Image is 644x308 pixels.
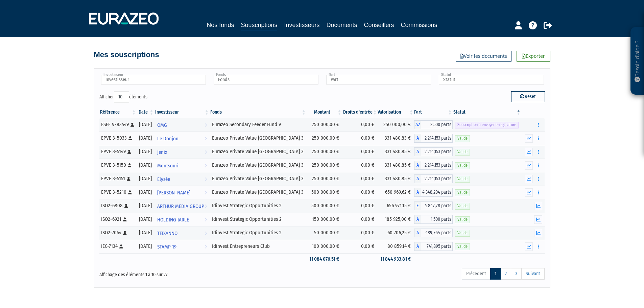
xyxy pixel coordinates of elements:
[378,118,414,132] td: 250 000,00 €
[101,162,135,169] div: EPVE 3-5150
[212,229,304,236] div: Idinvest Strategic Opportunities 2
[342,159,378,172] td: 0,00 €
[378,240,414,253] td: 80 859,14 €
[342,226,378,240] td: 0,00 €
[101,229,135,236] div: ISO2-7044
[154,159,210,172] a: Montsouri
[342,106,378,118] th: Droits d'entrée: activer pour trier la colonne par ordre croissant
[453,106,521,118] th: Statut : activer pour trier la colonne par ordre d&eacute;croissant
[414,202,453,210] div: E - Idinvest Strategic Opportunities 2
[307,145,342,159] td: 250 000,00 €
[414,215,421,224] span: A
[378,226,414,240] td: 60 706,25 €
[130,123,134,127] i: [Français] Personne physique
[414,134,453,143] div: A - Eurazeo Private Value Europe 3
[342,118,378,132] td: 0,00 €
[101,216,135,223] div: ISO2-6921
[342,172,378,186] td: 0,00 €
[154,186,210,199] a: [PERSON_NAME]
[414,134,421,143] span: A
[154,240,210,253] a: STAMP 19
[378,159,414,172] td: 331 480,85 €
[414,106,453,118] th: Part: activer pour trier la colonne par ordre croissant
[327,20,357,30] a: Documents
[154,199,210,213] a: ARTHUR MEDIA GROUP
[421,147,453,156] span: 2 214,153 parts
[414,161,453,170] div: A - Eurazeo Private Value Europe 3
[414,188,421,197] span: A
[128,136,132,140] i: [Français] Personne physique
[157,187,190,199] span: [PERSON_NAME]
[205,227,207,240] i: Voir l'investisseur
[414,229,421,237] span: A
[490,268,501,280] a: 1
[119,244,123,248] i: [Français] Personne physique
[511,268,522,280] a: 3
[128,190,132,194] i: [Français] Personne physique
[414,242,421,251] span: A
[154,172,210,186] a: Elysée
[307,118,342,132] td: 250 000,00 €
[517,51,550,62] a: Exporter
[378,132,414,145] td: 331 480,83 €
[101,135,135,142] div: EPVE 3-5033
[378,199,414,213] td: 656 971,15 €
[123,217,127,221] i: [Français] Personne physique
[500,268,511,280] a: 2
[154,118,210,132] a: OMG
[157,173,170,186] span: Elysée
[123,231,127,235] i: [Français] Personne physique
[212,162,304,169] div: Eurazeo Private Value [GEOGRAPHIC_DATA] 3
[139,162,152,169] div: [DATE]
[139,189,152,196] div: [DATE]
[157,119,167,132] span: OMG
[414,161,421,170] span: A
[124,204,128,208] i: [Français] Personne physique
[212,135,304,142] div: Eurazeo Private Value [GEOGRAPHIC_DATA] 3
[455,122,519,128] span: Souscription à envoyer en signature
[154,145,210,159] a: Jenix
[342,186,378,199] td: 0,00 €
[139,202,152,209] div: [DATE]
[414,174,421,183] span: A
[414,188,453,197] div: A - Eurazeo Private Value Europe 3
[414,147,453,156] div: A - Eurazeo Private Value Europe 3
[212,243,304,250] div: Idinvest Entrepreneurs Club
[307,199,342,213] td: 500 000,00 €
[212,202,304,209] div: Idinvest Strategic Opportunities 2
[154,106,210,118] th: Investisseur: activer pour trier la colonne par ordre croissant
[157,133,178,145] span: Le Donjon
[342,145,378,159] td: 0,00 €
[421,161,453,170] span: 2 214,153 parts
[139,216,152,223] div: [DATE]
[421,120,453,129] span: 2 500 parts
[455,230,470,236] span: Valide
[205,133,207,145] i: Voir l'investisseur
[455,176,470,182] span: Valide
[101,175,135,182] div: EPVE 3-5151
[378,186,414,199] td: 650 969,62 €
[157,227,177,240] span: TEIXANNO
[101,189,135,196] div: EPVE 3-5210
[114,91,129,103] select: Afficheréléments
[207,20,234,30] a: Nos fonds
[421,174,453,183] span: 2 214,153 parts
[421,215,453,224] span: 1 500 parts
[89,13,159,25] img: 1732889491-logotype_eurazeo_blanc_rvb.png
[212,175,304,182] div: Eurazeo Private Value [GEOGRAPHIC_DATA] 3
[307,106,342,118] th: Montant: activer pour trier la colonne par ordre croissant
[414,215,453,224] div: A - Idinvest Strategic Opportunities 2
[414,120,453,129] div: A2 - Eurazeo Secondary Feeder Fund V
[210,106,307,118] th: Fonds: activer pour trier la colonne par ordre croissant
[511,91,545,102] button: Reset
[212,189,304,196] div: Eurazeo Private Value [GEOGRAPHIC_DATA] 3
[127,150,131,154] i: [Français] Personne physique
[307,186,342,199] td: 500 000,00 €
[212,121,304,128] div: Eurazeo Secondary Feeder Fund V
[421,202,453,210] span: 4 847,78 parts
[307,132,342,145] td: 250 000,00 €
[139,135,152,142] div: [DATE]
[307,159,342,172] td: 250 000,00 €
[212,148,304,155] div: Eurazeo Private Value [GEOGRAPHIC_DATA] 3
[414,242,453,251] div: A - Idinvest Entrepreneurs Club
